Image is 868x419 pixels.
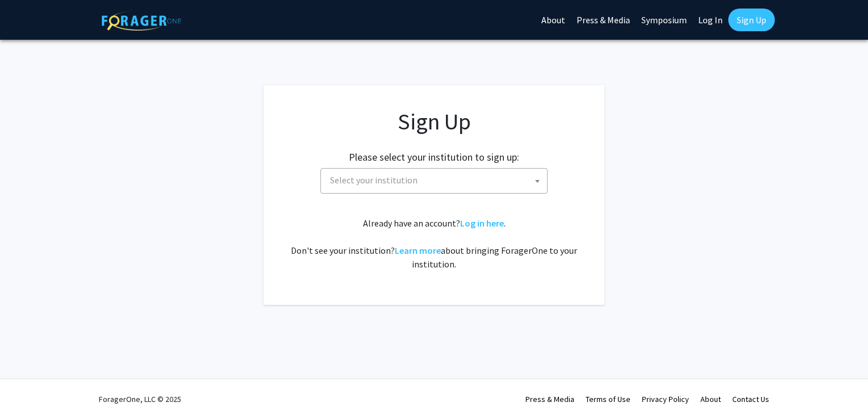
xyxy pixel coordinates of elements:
a: Learn more about bringing ForagerOne to your institution [395,245,441,256]
a: About [700,394,721,404]
h2: Please select your institution to sign up: [349,151,519,164]
a: Log in here [460,217,504,229]
span: Select your institution [330,174,418,186]
a: Privacy Policy [642,394,689,404]
img: ForagerOne Logo [102,11,181,31]
h1: Sign Up [286,108,582,135]
a: Terms of Use [586,394,631,404]
a: Sign Up [728,9,775,31]
a: Press & Media [525,394,574,404]
a: Contact Us [732,394,769,404]
div: Already have an account? . Don't see your institution? about bringing ForagerOne to your institut... [286,216,582,271]
span: Select your institution [320,168,548,194]
span: Select your institution [325,169,547,192]
div: ForagerOne, LLC © 2025 [99,379,181,419]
